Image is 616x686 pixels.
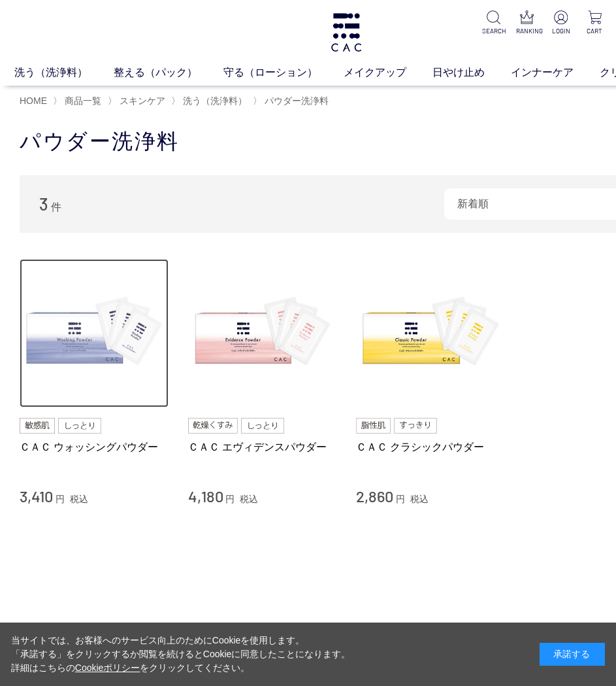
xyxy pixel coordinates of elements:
a: RANKING [516,10,538,36]
span: 2,860 [356,487,393,506]
img: logo [329,13,363,52]
img: ＣＡＣ クラシックパウダー [356,259,505,408]
span: 円 [56,494,65,504]
span: 商品一覧 [65,95,101,106]
span: 件 [51,201,61,213]
li: 〉 [253,95,332,107]
img: しっとり [241,418,284,434]
img: 脂性肌 [356,418,391,434]
div: 当サイトでは、お客様へのサービス向上のためにCookieを使用します。 「承諾する」をクリックするか閲覧を続けるとCookieに同意したことになります。 詳細はこちらの をクリックしてください。 [11,634,351,675]
span: 税込 [410,494,429,504]
span: スキンケア [120,95,165,106]
p: SEARCH [482,26,504,36]
img: しっとり [58,418,101,434]
img: ＣＡＣ ウォッシングパウダー [20,259,169,408]
a: ＣＡＣ クラシックパウダー [356,440,505,454]
a: 商品一覧 [62,95,101,106]
span: 4,180 [188,487,223,506]
a: スキンケア [117,95,165,106]
a: 守る（ローション） [223,65,344,80]
img: 乾燥くすみ [188,418,238,434]
div: 承諾する [540,643,605,666]
img: ＣＡＣ エヴィデンスパウダー [188,259,337,408]
a: 洗う（洗浄料） [14,65,114,80]
span: 税込 [240,494,258,504]
span: パウダー洗浄料 [265,95,329,106]
p: LOGIN [550,26,572,36]
span: 円 [225,494,235,504]
a: Cookieポリシー [75,662,140,673]
img: すっきり [394,418,437,434]
a: HOME [20,95,47,106]
a: LOGIN [550,10,572,36]
a: 洗う（洗浄料） [180,95,247,106]
span: 洗う（洗浄料） [183,95,247,106]
li: 〉 [108,95,169,107]
a: インナーケア [511,65,600,80]
a: CART [584,10,606,36]
span: 税込 [70,494,88,504]
a: ＣＡＣ ウォッシングパウダー [20,440,169,454]
span: 円 [396,494,405,504]
a: SEARCH [482,10,504,36]
p: RANKING [516,26,538,36]
a: パウダー洗浄料 [262,95,329,106]
p: CART [584,26,606,36]
a: 日やけ止め [432,65,511,80]
img: 敏感肌 [20,418,55,434]
a: ＣＡＣ エヴィデンスパウダー [188,440,337,454]
li: 〉 [171,95,250,107]
span: 3,410 [20,487,53,506]
a: メイクアップ [344,65,432,80]
span: 3 [39,194,48,214]
li: 〉 [53,95,105,107]
a: 整える（パック） [114,65,223,80]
